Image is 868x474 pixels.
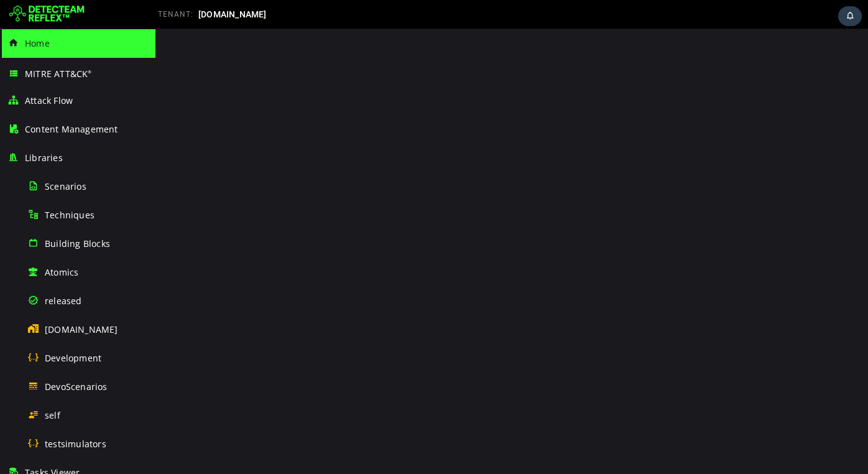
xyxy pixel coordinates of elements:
span: DevoScenarios [45,381,108,393]
span: Atomics [45,266,78,278]
div: Task Notifications [838,6,862,26]
span: Scenarios [45,180,86,192]
span: MITRE ATT&CK [25,68,92,80]
span: Content Management [25,123,118,135]
span: Techniques [45,209,95,221]
span: TENANT: [158,10,193,19]
img: Detecteam logo [9,4,85,24]
sup: ® [88,69,91,75]
span: [DOMAIN_NAME] [198,9,267,19]
span: Development [45,352,101,364]
span: Attack Flow [25,95,73,106]
span: Home [25,37,50,49]
span: Libraries [25,152,63,164]
span: [DOMAIN_NAME] [45,323,118,335]
span: testsimulators [45,438,106,450]
span: self [45,409,60,421]
span: Building Blocks [45,238,110,249]
span: released [45,295,82,307]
